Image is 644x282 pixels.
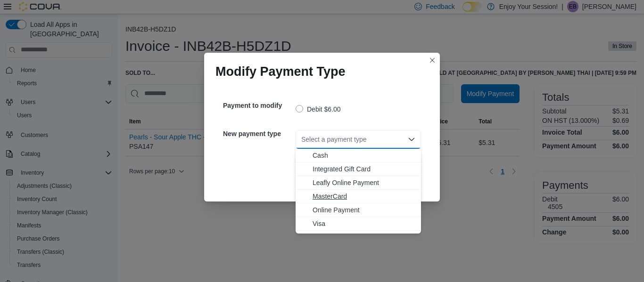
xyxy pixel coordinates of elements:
[296,217,421,231] button: Visa
[313,205,415,215] span: Online Payment
[313,151,415,160] span: Cash
[296,176,421,190] button: Leafly Online Payment
[296,149,421,231] div: Choose from the following options
[313,164,415,174] span: Integrated Gift Card
[313,178,415,187] span: Leafly Online Payment
[296,149,421,162] button: Cash
[313,219,415,228] span: Visa
[223,124,294,143] h5: New payment type
[223,96,294,115] h5: Payment to modify
[408,136,415,143] button: Close list of options
[215,64,346,79] h1: Modify Payment Type
[427,55,438,66] button: Closes this modal window
[296,203,421,217] button: Online Payment
[313,192,415,201] span: MasterCard
[296,162,421,176] button: Integrated Gift Card
[296,190,421,203] button: MasterCard
[301,134,302,145] input: Accessible screen reader label
[296,104,341,115] label: Debit $6.00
